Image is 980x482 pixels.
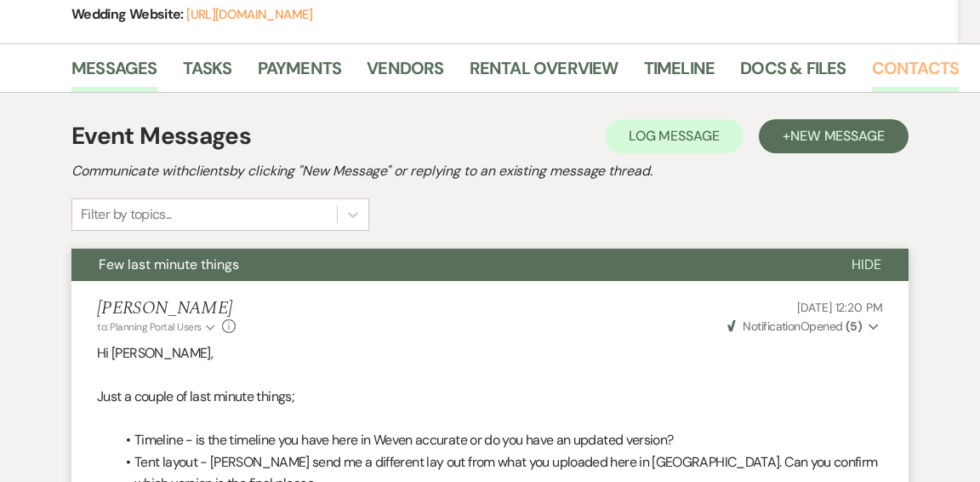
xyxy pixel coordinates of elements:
span: Log Message [629,127,720,145]
button: Log Message [605,119,744,153]
h5: [PERSON_NAME] [97,298,236,319]
button: NotificationOpened (5) [725,318,883,336]
button: Few last minute things [71,249,824,281]
li: Timeline - is the timeline you have here in Weven accurate or do you have an updated version? [114,429,883,451]
span: Opened [727,318,862,334]
span: Notification [743,318,800,334]
a: Messages [71,55,157,92]
a: Rental Overview [470,55,618,92]
span: Wedding Website: [71,5,186,23]
a: Timeline [644,55,715,92]
a: Vendors [367,55,443,92]
h2: Communicate with clients by clicking "New Message" or replying to an existing message thread. [71,161,909,181]
span: New Message [790,127,885,145]
p: Hi [PERSON_NAME], [97,342,883,364]
div: Filter by topics... [81,204,172,225]
span: Few last minute things [99,255,239,273]
a: [URL][DOMAIN_NAME] [186,6,312,23]
button: +New Message [759,119,909,153]
strong: ( 5 ) [846,318,862,334]
span: Hide [852,255,881,273]
span: [DATE] 12:20 PM [797,300,883,315]
a: Payments [258,55,342,92]
a: Contacts [872,55,960,92]
p: Just a couple of last minute things; [97,386,883,408]
span: to: Planning Portal Users [97,320,202,334]
button: to: Planning Portal Users [97,319,218,335]
a: Tasks [183,55,232,92]
h1: Event Messages [71,118,251,154]
button: Hide [824,249,909,281]
a: Docs & Files [740,55,846,92]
